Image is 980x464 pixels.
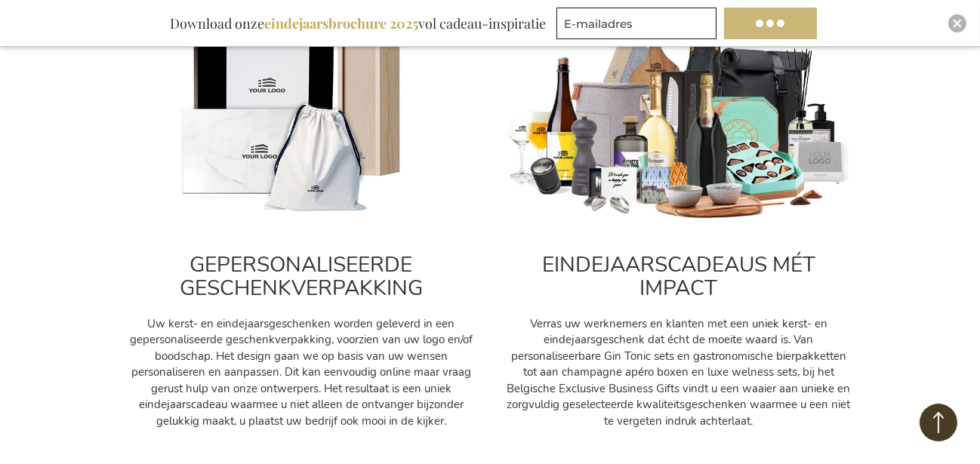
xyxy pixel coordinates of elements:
[556,8,717,39] input: E-mailadres
[505,6,852,223] img: cadeau_personeel_medewerkers-kerst_1
[128,6,475,223] img: Personalised_gifts
[128,316,475,429] p: Uw kerst- en eindejaarsgeschenken worden geleverd in een gepersonaliseerde geschenkverpakking, vo...
[505,254,852,300] h2: EINDEJAARSCADEAUS MÉT IMPACT
[264,14,418,32] b: eindejaarsbrochure 2025
[556,8,721,44] form: marketing offers and promotions
[724,8,817,39] button: Brochure downloaden
[953,19,962,28] img: Close
[128,254,475,300] h2: GEPERSONALISEERDE GESCHENKVERPAKKING
[505,316,852,429] p: Verras uw werknemers en klanten met een uniek kerst- en eindejaarsgeschenk dat écht de moeite waa...
[948,14,966,32] div: Close
[163,8,553,39] div: Download onze vol cadeau-inspiratie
